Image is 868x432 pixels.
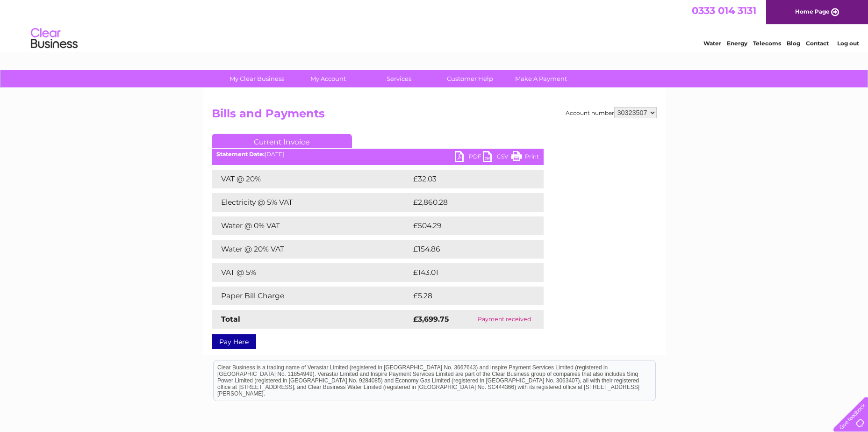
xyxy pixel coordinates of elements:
[221,315,240,324] strong: Total
[212,193,411,212] td: Electricity @ 5% VAT
[411,216,527,235] td: £504.29
[465,310,544,329] td: Payment received
[218,70,295,87] a: My Clear Business
[787,40,800,47] a: Blog
[502,70,580,87] a: Make A Payment
[212,134,352,148] a: Current Invoice
[411,240,527,259] td: £154.86
[727,40,747,47] a: Energy
[212,216,411,235] td: Water @ 0% VAT
[837,40,859,47] a: Log out
[212,263,411,282] td: VAT @ 5%
[411,287,522,305] td: £5.28
[212,334,256,349] a: Pay Here
[511,151,539,165] a: Print
[806,40,829,47] a: Contact
[455,151,483,165] a: PDF
[212,287,411,305] td: Paper Bill Charge
[360,70,438,87] a: Services
[483,151,511,165] a: CSV
[753,40,781,47] a: Telecoms
[413,315,449,324] strong: £3,699.75
[212,170,411,188] td: VAT @ 20%
[289,70,366,87] a: My Account
[692,5,756,16] a: 0333 014 3131
[431,70,509,87] a: Customer Help
[212,151,544,158] div: [DATE]
[214,5,655,45] div: Clear Business is a trading name of Verastar Limited (registered in [GEOGRAPHIC_DATA] No. 3667643...
[212,107,657,125] h2: Bills and Payments
[411,193,530,212] td: £2,860.28
[411,263,526,282] td: £143.01
[216,151,265,158] b: Statement Date:
[703,40,721,47] a: Water
[411,170,524,188] td: £32.03
[566,107,657,118] div: Account number
[30,24,78,53] img: logo.png
[212,240,411,259] td: Water @ 20% VAT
